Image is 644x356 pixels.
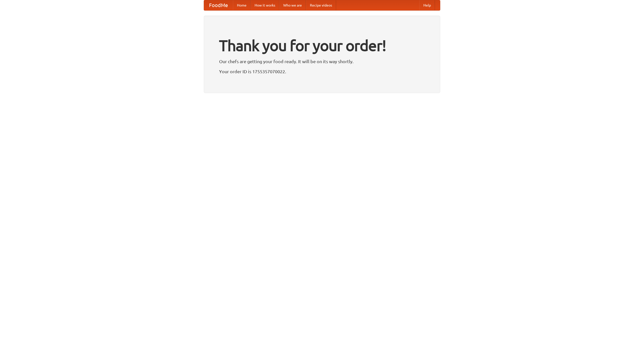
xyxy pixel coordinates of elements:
a: FoodMe [204,0,233,10]
p: Our chefs are getting your food ready. It will be on its way shortly. [219,58,425,65]
a: How it works [251,0,279,10]
p: Your order ID is 1755357070022. [219,68,425,75]
a: Who we are [279,0,306,10]
a: Home [233,0,251,10]
a: Recipe videos [306,0,336,10]
a: Help [419,0,435,10]
h1: Thank you for your order! [219,33,425,58]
